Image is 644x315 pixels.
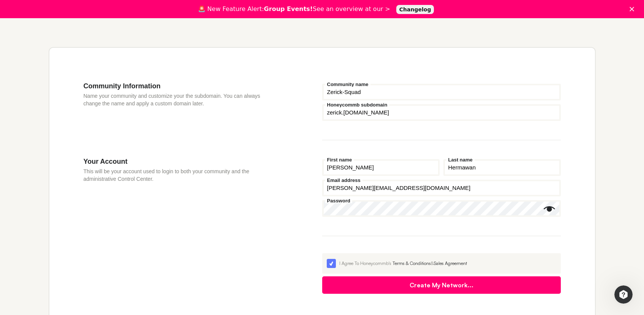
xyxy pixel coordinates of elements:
input: Last name [443,159,561,176]
input: Email address [322,180,561,196]
label: Password [325,198,352,203]
label: Email address [325,178,362,183]
label: First name [325,157,354,162]
button: Show password [544,203,555,215]
h3: Community Information [84,82,277,90]
a: Terms & Conditions [392,260,431,266]
input: your-subdomain.honeycommb.com [322,104,561,121]
input: First name [322,159,440,176]
label: Last name [446,157,475,162]
input: Community name [322,84,561,100]
iframe: Intercom live chat [614,285,633,304]
a: Sales Agreement [434,260,467,266]
label: Honeycommb subdomain [325,102,389,107]
b: Group Events! [264,5,313,13]
label: Community name [325,82,370,87]
button: Create My Network... [322,276,561,294]
p: Name your community and customize your the subdomain. You can always change the name and apply a ... [84,92,277,107]
h3: Your Account [84,157,277,166]
div: Close [630,7,637,11]
div: 🚨 New Feature Alert: See an overview at our > [198,5,390,13]
a: Changelog [396,5,434,14]
p: This will be your account used to login to both your community and the administrative Control Cen... [84,168,277,183]
div: I Agree To Honeycommb's & [339,260,556,267]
